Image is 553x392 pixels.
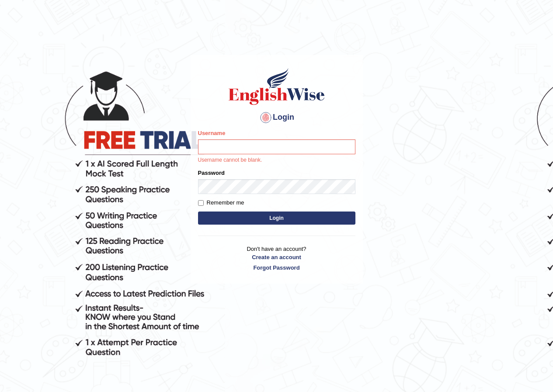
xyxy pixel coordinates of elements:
input: Remember me [198,200,204,206]
p: Don't have an account? [198,245,355,272]
img: Logo of English Wise sign in for intelligent practice with AI [227,67,327,106]
a: Create an account [198,253,355,261]
p: Username cannot be blank. [198,156,355,164]
label: Password [198,169,225,177]
button: Login [198,212,355,225]
a: Forgot Password [198,264,355,272]
h4: Login [198,111,355,125]
label: Username [198,129,226,137]
label: Remember me [198,198,244,207]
